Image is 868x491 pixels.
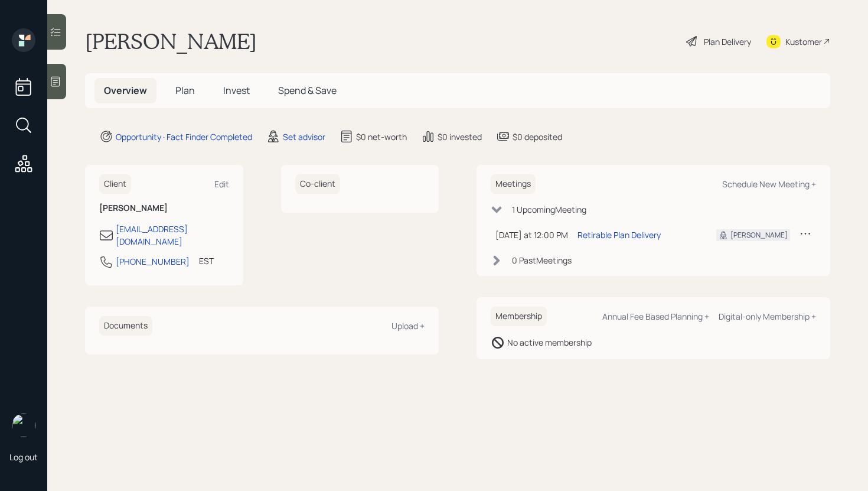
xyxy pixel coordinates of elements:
h6: Client [99,174,131,194]
div: Kustomer [785,35,822,48]
div: Log out [9,451,38,463]
h6: Meetings [491,174,536,194]
div: Retirable Plan Delivery [577,229,661,241]
div: $0 net-worth [356,131,407,143]
div: Upload + [391,320,425,331]
h6: Membership [491,307,547,326]
h6: [PERSON_NAME] [99,203,229,213]
div: $0 invested [438,131,482,143]
div: Schedule New Meeting + [722,178,816,190]
div: $0 deposited [513,131,562,143]
div: Opportunity · Fact Finder Completed [116,131,252,143]
div: Set advisor [283,131,325,143]
div: Plan Delivery [704,35,751,48]
span: Invest [223,84,250,97]
h6: Co-client [295,174,340,194]
div: [EMAIL_ADDRESS][DOMAIN_NAME] [116,223,229,248]
div: Annual Fee Based Planning + [602,311,709,322]
div: [PERSON_NAME] [730,230,788,240]
span: Overview [104,84,147,97]
div: Digital-only Membership + [719,311,816,322]
div: EST [199,255,214,267]
div: [DATE] at 12:00 PM [495,229,568,241]
span: Spend & Save [278,84,337,97]
div: Edit [214,178,229,190]
span: Plan [175,84,195,97]
h1: [PERSON_NAME] [85,28,257,54]
div: No active membership [507,336,592,349]
div: [PHONE_NUMBER] [116,255,190,268]
h6: Documents [99,316,152,336]
div: 1 Upcoming Meeting [512,203,586,216]
div: 0 Past Meeting s [512,254,572,266]
img: retirable_logo.png [12,414,35,437]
